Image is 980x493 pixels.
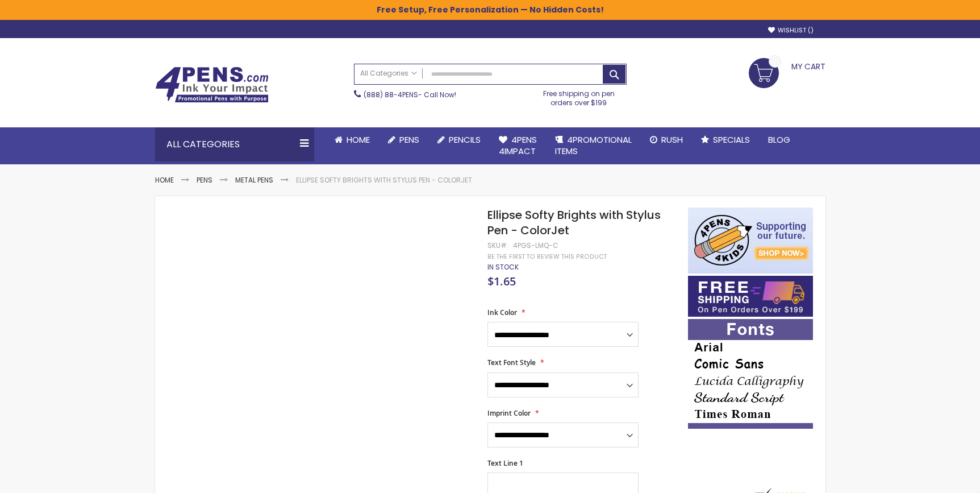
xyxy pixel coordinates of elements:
a: Home [155,175,174,185]
div: Availability [487,263,519,272]
div: All Categories [155,127,314,161]
span: All Categories [360,69,417,78]
span: Specials [713,134,750,146]
li: Ellipse Softy Brights with Stylus Pen - ColorJet [296,176,472,185]
span: Pens [399,134,419,146]
strong: SKU [487,241,508,250]
a: Pens [197,175,212,185]
a: 4PROMOTIONALITEMS [546,127,641,164]
a: Pens [379,127,428,152]
div: Free shipping on pen orders over $199 [531,85,627,107]
a: Blog [759,127,799,152]
a: Pencils [428,127,490,152]
img: font-personalization-examples [688,319,813,429]
a: Be the first to review this product [487,252,607,261]
a: Metal Pens [235,175,273,185]
span: Ink Color [487,308,517,317]
span: In stock [487,262,519,272]
span: Pencils [449,134,481,146]
span: Ellipse Softy Brights with Stylus Pen - ColorJet [487,207,661,238]
span: Blog [768,134,790,146]
a: (888) 88-4PENS [364,90,418,100]
span: 4PROMOTIONAL ITEMS [555,134,632,157]
img: 4pens 4 kids [688,208,813,274]
span: Text Line 1 [487,458,523,468]
span: Text Font Style [487,358,536,367]
a: Wishlist [768,26,814,35]
a: Specials [692,127,759,152]
a: All Categories [355,64,423,83]
span: $1.65 [487,274,516,289]
span: Home [347,134,370,146]
div: 4PGS-LMQ-C [513,241,558,250]
a: Home [326,127,379,152]
span: 4Pens 4impact [499,134,537,157]
img: 4Pens Custom Pens and Promotional Products [155,67,269,103]
span: - Call Now! [364,90,456,100]
a: 4Pens4impact [490,127,546,164]
span: Imprint Color [487,408,531,418]
span: Rush [661,134,683,146]
a: Rush [641,127,692,152]
img: Free shipping on orders over $199 [688,276,813,317]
